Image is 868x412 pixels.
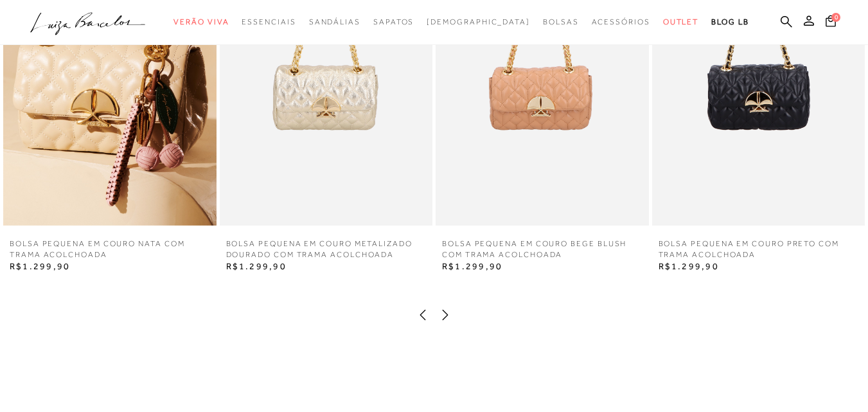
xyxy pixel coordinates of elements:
span: R$1.299,90 [10,261,70,271]
a: noSubCategoriesText [592,10,650,34]
span: R$1.299,90 [442,261,502,271]
a: BLOG LB [711,10,748,34]
span: [DEMOGRAPHIC_DATA] [427,17,530,26]
span: Sandálias [309,17,360,26]
a: noSubCategoriesText [543,10,579,34]
span: Outlet [663,17,699,26]
span: Sapatos [373,17,414,26]
a: BOLSA PEQUENA EM COURO BEGE BLUSH COM TRAMA ACOLCHOADA [436,238,649,260]
a: noSubCategoriesText [663,10,699,34]
a: noSubCategoriesText [427,10,530,34]
span: BLOG LB [711,17,748,26]
a: BOLSA PEQUENA EM COURO METALIZADO DOURADO COM TRAMA ACOLCHOADA [220,238,433,260]
span: Bolsas [543,17,579,26]
a: noSubCategoriesText [242,10,296,34]
a: noSubCategoriesText [373,10,414,34]
button: 0 [822,14,840,31]
a: noSubCategoriesText [309,10,360,34]
a: noSubCategoriesText [173,10,229,34]
span: R$1.299,90 [226,261,287,271]
span: Verão Viva [173,17,229,26]
a: BOLSA PEQUENA EM COURO PRETO COM TRAMA ACOLCHOADA [652,238,865,260]
a: BOLSA PEQUENA EM COURO NATA COM TRAMA ACOLCHOADA [3,238,217,260]
span: Essenciais [242,17,296,26]
span: 0 [831,13,840,22]
span: R$1.299,90 [659,261,719,271]
span: Acessórios [592,17,650,26]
